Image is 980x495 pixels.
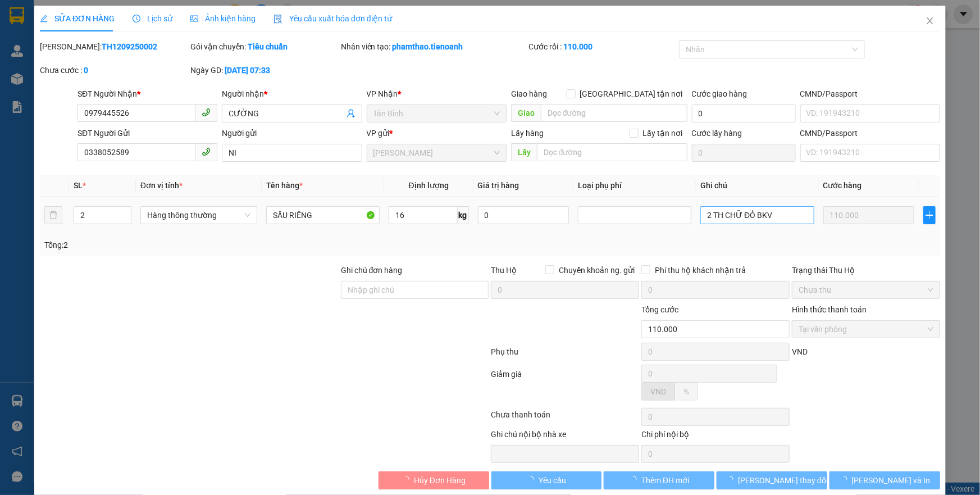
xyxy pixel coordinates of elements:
[823,181,862,190] span: Cước hàng
[133,15,140,22] span: clock-circle
[40,14,115,23] span: SỬA ĐƠN HÀNG
[44,239,379,251] div: Tổng: 2
[274,15,282,24] img: icon
[72,65,138,74] span: 07:33:23 [DATE]
[190,40,339,53] div: Gói vận chuyển:
[852,474,931,487] span: [PERSON_NAME] và In
[74,181,83,190] span: SL
[190,14,256,23] span: Ảnh kiện hàng
[458,206,469,224] span: kg
[190,15,198,22] span: picture
[62,6,148,30] span: Gửi:
[800,127,940,139] div: CMND/Passport
[692,105,796,122] input: Cước giao hàng
[222,127,362,139] div: Người gửi
[341,266,403,275] label: Ghi chú đơn hàng
[373,144,500,161] span: Cư Kuin
[409,181,449,190] span: Định lượng
[62,44,144,74] span: TH1209250002 -
[800,88,940,100] div: CMND/Passport
[914,6,946,37] button: Close
[62,55,144,74] span: phamthao.tienoanh - In:
[490,346,641,365] div: Phụ thu
[650,264,750,276] span: Phí thu hộ khách nhận trả
[44,206,62,224] button: delete
[491,428,639,445] div: Ghi chú nội bộ nhà xe
[641,428,790,445] div: Chi phí nội bộ
[84,66,88,75] b: 0
[266,181,303,190] span: Tên hàng
[799,321,933,338] span: Tại văn phòng
[147,207,250,224] span: Hàng thông thường
[248,42,288,51] b: Tiêu chuẩn
[491,266,517,275] span: Thu Hộ
[924,211,935,220] span: plus
[692,144,796,162] input: Cước lấy hàng
[539,474,566,487] span: Yêu cầu
[62,19,148,30] span: [PERSON_NAME]
[341,281,489,299] input: Ghi chú đơn hàng
[190,64,339,76] div: Ngày GD:
[926,16,935,25] span: close
[692,89,747,98] label: Cước giao hàng
[792,347,808,356] span: VND
[40,15,48,22] span: edit
[347,109,355,118] span: user-add
[402,476,414,484] span: loading
[511,89,547,98] span: Giao hàng
[700,206,814,224] input: Ghi Chú
[717,471,827,489] button: [PERSON_NAME] thay đổi
[573,175,696,197] th: Loại phụ phí
[696,175,818,197] th: Ghi chú
[225,66,270,75] b: [DATE] 07:33
[78,127,217,139] div: SĐT Người Gửi
[537,143,687,161] input: Dọc đường
[78,88,217,100] div: SĐT Người Nhận
[738,474,828,487] span: [PERSON_NAME] thay đổi
[629,476,641,484] span: loading
[23,81,149,142] strong: Nhận:
[641,305,678,314] span: Tổng cước
[266,206,380,224] input: VD: Bàn, Ghế
[414,474,466,487] span: Hủy Đơn Hàng
[222,88,362,100] div: Người nhận
[62,33,129,42] span: NI - 0338052589
[511,129,544,138] span: Lấy hàng
[692,129,742,138] label: Cước lấy hàng
[792,264,940,276] div: Trạng thái Thu Hộ
[367,127,507,139] div: VP gửi
[541,104,687,122] input: Dọc đường
[133,14,172,23] span: Lịch sử
[491,471,602,489] button: Yêu cầu
[202,147,211,156] span: phone
[528,40,677,53] div: Cước rồi :
[526,476,539,484] span: loading
[490,368,641,406] div: Giảm giá
[726,476,738,484] span: loading
[393,42,463,51] b: phamthao.tienoanh
[650,387,666,396] span: VND
[202,108,211,117] span: phone
[379,471,489,489] button: Hủy Đơn Hàng
[683,387,689,396] span: %
[511,104,541,122] span: Giao
[576,88,687,100] span: [GEOGRAPHIC_DATA] tận nơi
[563,42,592,51] b: 110.000
[641,474,689,487] span: Thêm ĐH mới
[140,181,183,190] span: Đơn vị tính
[840,476,852,484] span: loading
[341,40,527,53] div: Nhân viên tạo:
[102,42,157,51] b: TH1209250002
[923,206,936,224] button: plus
[367,89,398,98] span: VP Nhận
[799,281,933,298] span: Chưa thu
[478,181,519,190] span: Giá trị hàng
[373,105,500,122] span: Tân Bình
[792,305,867,314] label: Hình thức thanh toán
[40,40,188,53] div: [PERSON_NAME]:
[511,143,537,161] span: Lấy
[554,264,639,276] span: Chuyển khoản ng. gửi
[823,206,915,224] input: 0
[639,127,687,139] span: Lấy tận nơi
[40,64,188,76] div: Chưa cước :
